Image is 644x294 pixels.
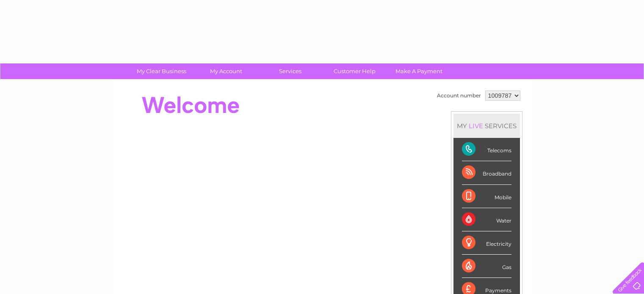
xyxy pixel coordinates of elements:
a: Customer Help [320,63,390,79]
div: Broadband [462,161,511,184]
a: Services [255,63,325,79]
div: Gas [462,255,511,278]
div: MY SERVICES [453,114,520,138]
div: Mobile [462,185,511,208]
a: Make A Payment [384,63,454,79]
a: My Account [191,63,261,79]
div: Water [462,208,511,231]
td: Account number [435,88,483,103]
div: Telecoms [462,138,511,161]
div: Electricity [462,231,511,255]
a: My Clear Business [127,63,196,79]
div: LIVE [467,122,485,130]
